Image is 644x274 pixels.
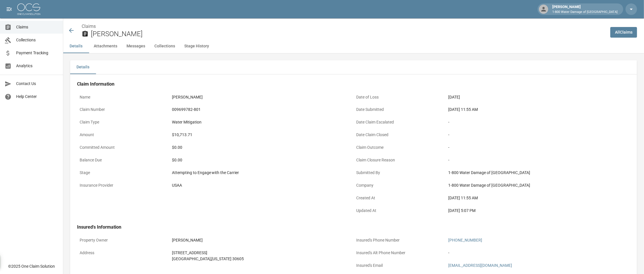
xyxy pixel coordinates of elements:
div: [DATE] 11:55 AM [448,195,628,201]
div: [PERSON_NAME] [172,94,351,100]
div: $10,713.71 [172,132,351,138]
div: $0.00 [172,144,351,150]
div: anchor tabs [63,39,644,53]
div: details tabs [70,60,637,74]
button: Collections [150,39,180,53]
div: [PERSON_NAME] [550,4,620,14]
p: Updated At [354,205,446,216]
span: Help Center [16,94,58,100]
p: Claim Closure Reason [354,155,446,166]
p: Date Submitted [354,104,446,115]
p: Insured's Alt Phone Number [354,247,446,258]
p: Name [77,92,169,103]
span: Payment Tracking [16,50,58,56]
div: [DATE] 11:55 AM [448,107,628,113]
p: Stage [77,167,169,178]
a: Claims [82,24,96,29]
div: Attempting to Engage with the Carrier [172,170,351,176]
p: Submitted By [354,167,446,178]
div: $0.00 [172,157,351,163]
div: [DATE] [448,94,628,100]
button: Details [70,60,96,74]
a: [EMAIL_ADDRESS][DOMAIN_NAME] [448,263,512,268]
div: Water Mitigation [172,119,351,125]
p: Amount [77,129,169,140]
div: [DATE] 5:07 PM [448,208,628,214]
p: Claim Type [77,117,169,128]
p: Created At [354,192,446,204]
div: USAA [172,182,351,188]
span: Contact Us [16,81,58,87]
p: Insurance Provider [77,180,169,191]
div: - [448,119,628,125]
p: Date Claim Escalated [354,117,446,128]
h2: [PERSON_NAME] [91,30,606,38]
div: [PERSON_NAME] [172,237,351,243]
img: ocs-logo-white-transparent.png [17,3,40,15]
span: Claims [16,24,58,30]
div: - [448,157,628,163]
a: [PHONE_NUMBER] [448,238,482,242]
p: Insured's Phone Number [354,235,446,246]
div: - [448,132,628,138]
button: Stage History [180,39,214,53]
p: Company [354,180,446,191]
button: Details [63,39,89,53]
button: open drawer [3,3,15,15]
p: Balance Due [77,155,169,166]
div: - [448,250,628,256]
h4: Claim Information [77,81,630,87]
p: Property Owner [77,235,169,246]
p: Address [77,247,169,258]
div: 1-800 Water Damage of [GEOGRAPHIC_DATA] [448,170,628,176]
p: 1-800 Water Damage of [GEOGRAPHIC_DATA] [552,10,618,15]
button: Attachments [89,39,122,53]
span: Analytics [16,63,58,69]
p: Date Claim Closed [354,129,446,140]
div: 009699782-801 [172,107,351,113]
nav: breadcrumb [82,23,606,30]
button: Messages [122,39,150,53]
p: Claim Outcome [354,142,446,153]
div: [STREET_ADDRESS] [172,250,351,256]
div: - [448,144,628,150]
p: Insured's Email [354,260,446,271]
span: Collections [16,37,58,43]
p: Date of Loss [354,92,446,103]
a: AllClaims [610,27,637,38]
div: [GEOGRAPHIC_DATA] , [US_STATE] 30605 [172,256,351,262]
p: Committed Amount [77,142,169,153]
h4: Insured's Information [77,224,630,230]
p: Claim Number [77,104,169,115]
div: 1-800 Water Damage of [GEOGRAPHIC_DATA] [448,182,628,188]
